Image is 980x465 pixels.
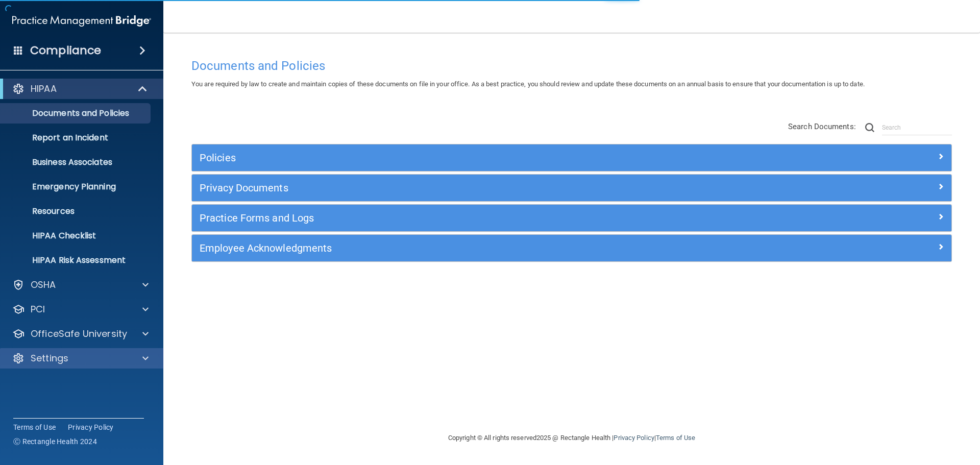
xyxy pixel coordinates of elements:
a: Policies [200,150,944,166]
a: Privacy Policy [68,422,114,432]
a: Privacy Policy [614,434,654,442]
p: Emergency Planning [7,182,146,192]
p: Report an Incident [7,133,146,143]
a: Terms of Use [13,422,56,432]
p: HIPAA [31,83,57,95]
a: Employee Acknowledgments [200,240,944,256]
p: HIPAA Risk Assessment [7,255,146,265]
img: ic-search.3b580494.png [865,123,874,132]
a: OfficeSafe University [12,328,149,340]
h4: Compliance [30,43,101,58]
a: Privacy Documents [200,180,944,196]
p: OfficeSafe University [31,328,127,340]
p: HIPAA Checklist [7,231,146,241]
h5: Employee Acknowledgments [200,242,754,254]
p: Business Associates [7,157,146,167]
h5: Privacy Documents [200,182,754,193]
p: Documents and Policies [7,108,146,118]
p: Resources [7,206,146,216]
a: HIPAA [12,83,148,95]
iframe: Drift Widget Chat Controller [803,393,968,433]
a: Practice Forms and Logs [200,210,944,226]
h4: Documents and Policies [191,59,952,72]
input: Search [882,120,952,135]
h5: Policies [200,152,754,163]
a: Terms of Use [656,434,695,442]
p: Settings [31,352,68,364]
a: Settings [12,352,149,364]
img: PMB logo [12,11,151,31]
span: Search Documents: [788,122,856,131]
h5: Practice Forms and Logs [200,212,754,224]
span: You are required by law to create and maintain copies of these documents on file in your office. ... [191,80,865,88]
p: OSHA [31,279,56,291]
span: Ⓒ Rectangle Health 2024 [13,436,97,447]
a: OSHA [12,279,149,291]
div: Copyright © All rights reserved 2025 @ Rectangle Health | | [385,422,758,454]
a: PCI [12,303,149,315]
p: PCI [31,303,45,315]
